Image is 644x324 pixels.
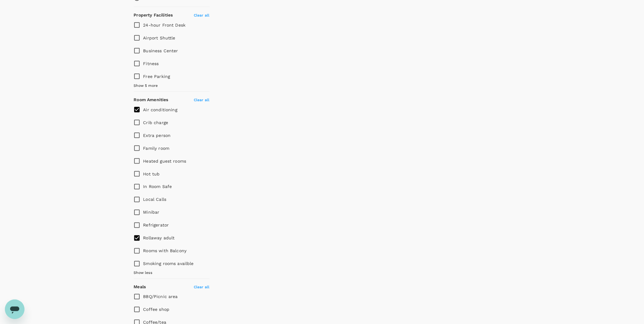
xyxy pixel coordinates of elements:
span: Fitness [143,61,159,66]
span: Show less [134,270,152,276]
span: Family room [143,146,170,151]
span: Minibar [143,210,160,215]
span: Rollaway adult [143,236,175,241]
span: Hot tub [143,171,160,176]
span: Local Calls [143,197,167,202]
span: Free Parking [143,74,170,79]
span: Clear all [194,13,209,17]
span: Coffee shop [143,307,170,312]
span: Show 5 more [134,83,158,89]
span: Extra person [143,133,171,138]
span: Clear all [194,98,209,102]
h6: Property Facilities [134,12,173,19]
span: BBQ/Picnic area [143,294,178,299]
h6: Meals [134,284,146,291]
iframe: Button to launch messaging window [5,300,24,319]
span: Clear all [194,285,209,289]
h6: Room Amenities [134,97,168,103]
span: 24-hour Front Desk [143,23,186,28]
span: Business Center [143,48,178,53]
span: Smoking rooms availble [143,261,194,266]
span: Refrigerator [143,223,169,228]
span: Airport Shuttle [143,35,175,40]
span: Crib charge [143,120,168,125]
span: Air conditioning [143,107,177,112]
span: In Room Safe [143,184,172,189]
span: Rooms with Balcony [143,249,187,253]
span: Heated guest rooms [143,159,186,164]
